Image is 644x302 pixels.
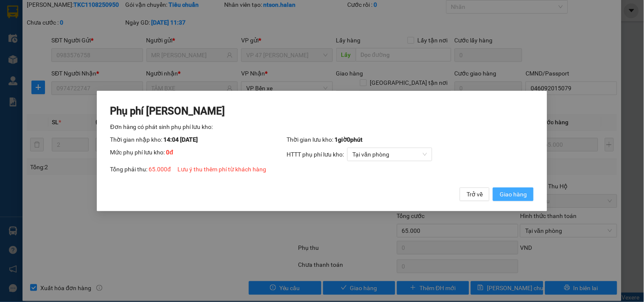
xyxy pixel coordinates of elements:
[110,135,287,144] div: Thời gian nhập kho:
[166,149,174,156] span: 0 đ
[500,190,527,199] span: Giao hàng
[149,166,171,173] span: 65.000 đ
[493,187,534,201] button: Giao hàng
[110,105,225,117] span: Phụ phí [PERSON_NAME]
[460,187,489,201] button: Trở về
[287,135,534,144] div: Thời gian lưu kho:
[467,190,483,199] span: Trở về
[110,165,534,174] div: Tổng phải thu:
[352,148,427,161] span: Tại văn phòng
[177,166,266,173] span: Lưu ý thu thêm phí từ khách hàng
[110,148,287,161] div: Mức phụ phí lưu kho:
[110,122,534,131] div: Đơn hàng có phát sinh phụ phí lưu kho:
[335,136,363,143] span: 1 giờ 0 phút
[164,136,198,143] span: 14:04 [DATE]
[287,148,534,161] div: HTTT phụ phí lưu kho:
